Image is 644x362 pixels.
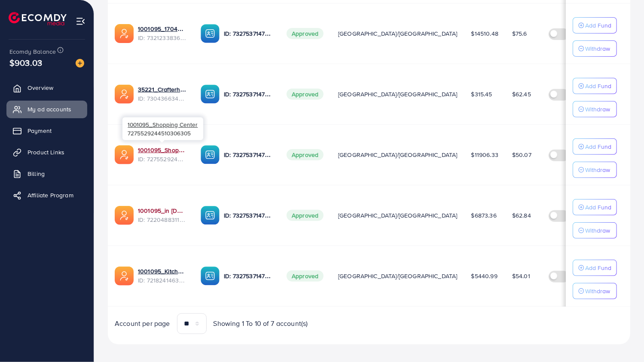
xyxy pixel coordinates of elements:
button: Add Fund [573,260,617,276]
p: ID: 7327537147282571265 [224,271,273,281]
button: Add Fund [573,17,617,34]
img: ic-ads-acc.e4c84228.svg [115,85,134,104]
img: ic-ba-acc.ded83a64.svg [201,206,220,225]
div: <span class='underline'>1001095_in vogue.pk_1681150971525</span></br>7220488311670947841 [138,206,187,224]
span: ID: 7218241463522476034 [138,276,187,285]
a: 1001095_Shopping Center [138,146,187,154]
span: $62.45 [512,90,531,98]
img: ic-ads-acc.e4c84228.svg [115,267,134,285]
div: 7275529244510306305 [122,117,203,140]
span: $62.84 [512,211,531,220]
img: logo [9,12,67,25]
a: Billing [6,165,87,182]
button: Withdraw [573,101,617,117]
a: Product Links [6,144,87,161]
p: ID: 7327537147282571265 [224,150,273,160]
span: $5440.99 [471,272,497,280]
span: [GEOGRAPHIC_DATA]/[GEOGRAPHIC_DATA] [338,272,458,280]
a: 35221_Crafterhide ad_1700680330947 [138,85,187,94]
a: Overview [6,79,87,96]
span: $54.01 [512,272,530,280]
img: ic-ads-acc.e4c84228.svg [115,145,134,164]
img: ic-ba-acc.ded83a64.svg [201,24,220,43]
button: Withdraw [573,222,617,239]
a: My ad accounts [6,101,87,118]
p: ID: 7327537147282571265 [224,28,273,39]
p: Withdraw [585,225,610,236]
p: Add Fund [585,81,611,91]
span: Approved [287,270,324,282]
img: ic-ba-acc.ded83a64.svg [201,267,220,285]
button: Withdraw [573,162,617,178]
button: Add Fund [573,138,617,155]
img: ic-ads-acc.e4c84228.svg [115,206,134,225]
p: ID: 7327537147282571265 [224,89,273,99]
button: Add Fund [573,78,617,94]
p: Withdraw [585,43,610,54]
span: My ad accounts [27,105,71,114]
span: [GEOGRAPHIC_DATA]/[GEOGRAPHIC_DATA] [338,90,458,98]
span: Approved [287,210,324,221]
div: <span class='underline'>1001095_Kitchenlyst_1680641549988</span></br>7218241463522476034 [138,267,187,285]
span: $14510.48 [471,29,498,38]
img: ic-ba-acc.ded83a64.svg [201,145,220,164]
button: Withdraw [573,40,617,57]
span: 1001095_Shopping Center [128,120,198,129]
div: <span class='underline'>1001095_1704607619722</span></br>7321233836078252033 [138,25,187,42]
span: $50.07 [512,150,531,159]
span: $11906.33 [471,150,498,159]
span: $75.6 [512,29,527,38]
p: Add Fund [585,20,611,31]
span: $6873.36 [471,211,497,220]
a: 1001095_1704607619722 [138,25,187,33]
p: Withdraw [585,104,610,114]
p: Add Fund [585,202,611,212]
img: ic-ads-acc.e4c84228.svg [115,24,134,43]
img: ic-ba-acc.ded83a64.svg [201,85,220,104]
a: Affiliate Program [6,187,87,204]
a: 1001095_in [DOMAIN_NAME]_1681150971525 [138,206,187,215]
span: [GEOGRAPHIC_DATA]/[GEOGRAPHIC_DATA] [338,150,458,159]
span: Approved [287,89,324,100]
span: Payment [27,126,52,135]
p: ID: 7327537147282571265 [224,210,273,221]
img: image [76,59,84,67]
span: Approved [287,28,324,39]
span: Ecomdy Balance [9,47,56,56]
span: Showing 1 To 10 of 7 account(s) [214,319,308,328]
div: <span class='underline'>35221_Crafterhide ad_1700680330947</span></br>7304366343393296385 [138,85,187,103]
span: Billing [27,169,45,178]
span: $315.45 [471,90,492,98]
span: $903.03 [9,56,42,69]
img: menu [76,16,85,26]
span: ID: 7275529244510306305 [138,155,187,163]
span: Product Links [27,148,64,156]
span: ID: 7220488311670947841 [138,215,187,224]
p: Withdraw [585,286,610,296]
a: Payment [6,122,87,139]
span: ID: 7304366343393296385 [138,94,187,103]
span: Affiliate Program [27,191,73,199]
span: Approved [287,149,324,160]
p: Add Fund [585,141,611,152]
a: 1001095_Kitchenlyst_1680641549988 [138,267,187,276]
span: ID: 7321233836078252033 [138,34,187,42]
span: [GEOGRAPHIC_DATA]/[GEOGRAPHIC_DATA] [338,211,458,220]
span: Account per page [115,319,170,328]
span: [GEOGRAPHIC_DATA]/[GEOGRAPHIC_DATA] [338,29,458,38]
p: Add Fund [585,263,611,273]
button: Withdraw [573,283,617,299]
p: Withdraw [585,165,610,175]
span: Overview [27,83,53,92]
button: Add Fund [573,199,617,215]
